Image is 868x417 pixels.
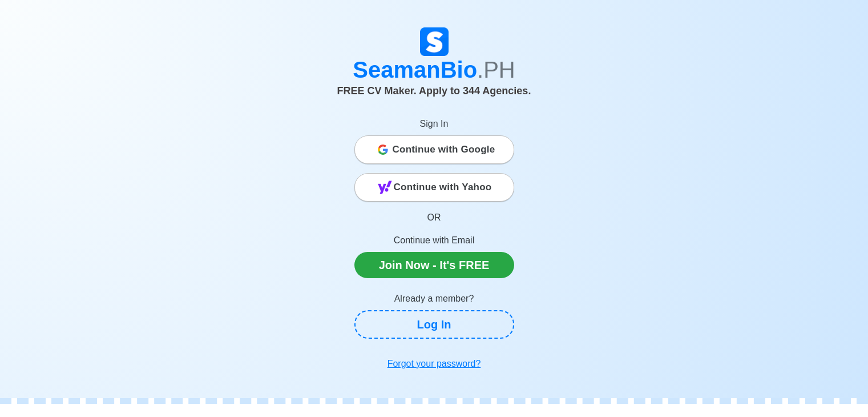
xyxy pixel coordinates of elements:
[354,292,514,306] p: Already a member?
[354,173,514,202] button: Continue with Yahoo
[393,138,495,161] span: Continue with Google
[354,135,514,164] button: Continue with Google
[394,176,492,199] span: Continue with Yahoo
[420,27,449,56] img: Logo
[354,211,514,224] p: OR
[354,252,514,278] a: Join Now - It's FREE
[118,56,751,83] h1: SeamanBio
[337,85,531,97] span: FREE CV Maker. Apply to 344 Agencies.
[387,359,481,368] u: Forgot your password?
[354,234,514,247] p: Continue with Email
[354,310,514,339] a: Log In
[477,57,515,82] span: .PH
[354,352,514,375] a: Forgot your password?
[354,117,514,131] p: Sign In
